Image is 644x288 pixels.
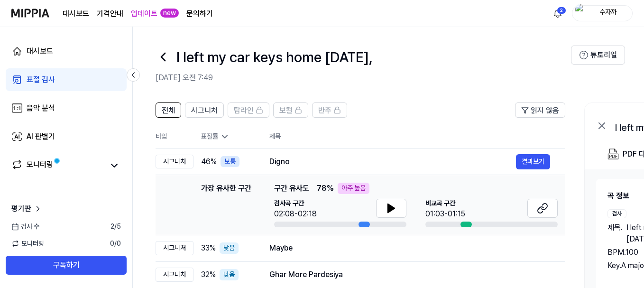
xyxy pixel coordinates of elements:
div: Digno [269,156,516,167]
span: 탑라인 [234,105,254,116]
button: 보컬 [273,102,308,118]
button: 알림2 [550,6,565,21]
div: 시그니처 [156,268,193,282]
span: 반주 [318,105,331,116]
img: PDF Download [607,149,619,160]
div: 표절 검사 [27,74,55,85]
button: 튜토리얼 [571,46,625,65]
span: 제목 . [607,222,623,245]
a: AI 판별기 [6,125,127,148]
a: 대시보드 [6,40,127,63]
img: profile [575,4,587,23]
span: 모니터링 [11,239,44,249]
button: 시그니처 [185,102,224,118]
button: 반주 [312,102,347,118]
div: 시그니처 [156,155,193,169]
div: 가장 유사한 구간 [201,183,251,227]
span: 2 / 5 [110,222,121,232]
div: 대시보드 [27,46,53,57]
button: 읽지 않음 [515,102,565,118]
img: 알림 [552,8,563,19]
div: 시그니처 [156,241,193,255]
a: 음악 분석 [6,97,127,120]
a: 모니터링 [11,159,104,172]
span: 보컬 [279,105,293,116]
div: new [160,9,179,18]
div: 낮음 [220,242,239,254]
h2: [DATE] 오전 7:49 [156,72,571,84]
a: 대시보드 [63,8,89,19]
div: 낮음 [220,269,239,280]
span: 구간 유사도 [274,183,309,194]
div: Maybe [269,242,550,254]
th: 타입 [156,125,193,149]
a: 평가판 [11,203,43,214]
div: 음악 분석 [27,102,55,114]
span: 32 % [201,269,216,280]
div: 모니터링 [27,159,53,172]
a: 표절 검사 [6,68,127,91]
a: 문의하기 [186,8,213,19]
div: 보통 [221,156,239,167]
th: 제목 [269,125,565,148]
button: 탑라인 [228,102,269,118]
span: 전체 [162,105,175,116]
div: Ghar More Pardesiya [269,269,550,280]
span: 46 % [201,156,217,167]
span: 시그니처 [191,105,218,116]
div: 01:03-01:15 [425,208,465,220]
span: 78 % [317,183,334,194]
span: 0 / 0 [110,239,121,249]
div: 표절률 [201,132,254,141]
button: 결과보기 [516,154,550,169]
span: 검사곡 구간 [274,199,317,208]
button: 구독하기 [6,256,127,275]
div: 검사 [607,209,626,218]
span: 평가판 [11,203,31,214]
span: 읽지 않음 [531,105,559,116]
h1: I left my car keys home today, [176,47,373,67]
a: 가격안내 [97,8,123,19]
div: AI 판별기 [27,131,55,142]
button: profile수자까 [572,5,633,21]
div: 수자까 [589,8,626,18]
a: 업데이트 [131,8,157,19]
span: 비교곡 구간 [425,199,465,208]
span: 33 % [201,242,216,254]
button: 전체 [156,102,181,118]
div: 2 [557,7,566,14]
div: 02:08-02:18 [274,208,317,220]
span: 검사 수 [11,222,39,232]
div: 아주 높음 [338,183,369,194]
